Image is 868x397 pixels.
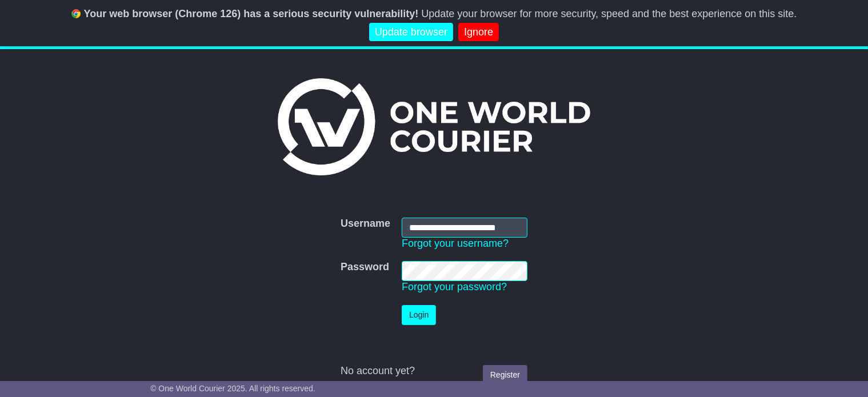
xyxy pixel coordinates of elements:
[402,305,436,325] button: Login
[483,365,527,385] a: Register
[402,238,509,249] a: Forgot your username?
[341,218,390,230] label: Username
[150,384,315,393] span: © One World Courier 2025. All rights reserved.
[84,8,419,19] b: Your web browser (Chrome 126) has a serious security vulnerability!
[278,78,590,175] img: One World
[369,23,453,42] a: Update browser
[341,261,389,274] label: Password
[421,8,797,19] span: Update your browser for more security, speed and the best experience on this site.
[458,23,499,42] a: Ignore
[402,281,507,292] a: Forgot your password?
[341,365,527,378] div: No account yet?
